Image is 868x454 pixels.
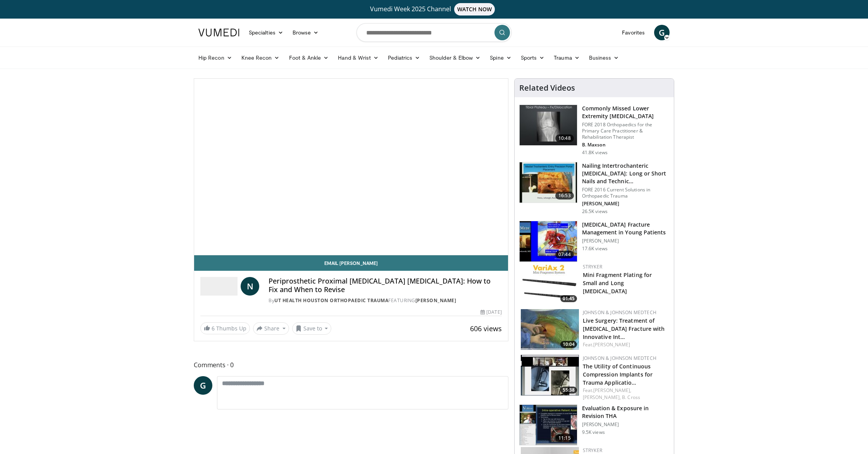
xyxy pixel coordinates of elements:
[654,25,670,40] a: G
[356,23,511,42] input: Search topics, interventions
[425,50,485,65] a: Shoulder & Elbow
[582,208,608,215] p: 26.5K views
[288,25,324,40] a: Browse
[200,3,668,15] a: Vumedi Week 2025 ChannelWATCH NOW
[516,50,549,65] a: Sports
[485,50,516,65] a: Spine
[583,355,656,361] a: Johnson & Johnson MedTech
[237,50,284,65] a: Knee Recon
[582,142,669,148] p: B. Maxson
[582,238,669,244] p: [PERSON_NAME]
[194,376,212,395] a: G
[200,277,238,296] img: UT Health Houston Orthopaedic Trauma
[519,404,669,445] a: 11:15 Evaluation & Exposure in Revision THA [PERSON_NAME] 9.5K views
[583,363,653,386] a: The Utility of Continuous Compression Implants for Trauma Applicatio…
[194,50,237,65] a: Hip Recon
[582,429,605,435] p: 9.5K views
[583,317,665,340] a: Live Surgery: Treatment of [MEDICAL_DATA] Fracture with Innovative Int…
[520,405,577,445] img: 280406_0000_1.png.150x105_q85_crop-smart_upscale.jpg
[583,263,602,270] a: Stryker
[274,297,388,304] a: UT Health Houston Orthopaedic Trauma
[415,297,456,304] a: [PERSON_NAME]
[582,187,669,199] p: FORE 2016 Current Solutions in Orthopaedic Trauma
[519,221,669,262] a: 07:44 [MEDICAL_DATA] Fracture Management in Young Patients [PERSON_NAME] 17.6K views
[198,29,239,36] img: VuMedi Logo
[555,251,574,258] span: 07:44
[560,341,577,348] span: 10:04
[555,434,574,442] span: 11:15
[520,162,577,203] img: 3d67d1bf-bbcf-4214-a5ee-979f525a16cd.150x105_q85_crop-smart_upscale.jpg
[583,271,652,295] a: Mini Fragment Plating for Small and Long [MEDICAL_DATA]
[583,394,621,401] a: [PERSON_NAME],
[269,297,502,304] div: By FEATURING
[582,246,608,252] p: 17.6K views
[582,421,669,428] p: [PERSON_NAME]
[194,79,508,255] video-js: Video Player
[194,360,508,370] span: Comments 0
[212,325,215,332] span: 6
[521,263,579,304] img: b37175e7-6a0c-4ed3-b9ce-2cebafe6c791.150x105_q85_crop-smart_upscale.jpg
[519,162,669,215] a: 16:53 Nailing Intertrochanteric [MEDICAL_DATA]: Long or Short Nails and Technic… FORE 2016 Curren...
[521,355,579,396] img: 05424410-063a-466e-aef3-b135df8d3cb3.150x105_q85_crop-smart_upscale.jpg
[622,394,640,401] a: B. Cross
[582,162,669,185] h3: Nailing Intertrochanteric [MEDICAL_DATA]: Long or Short Nails and Technic…
[555,134,574,142] span: 10:48
[593,341,630,348] a: [PERSON_NAME]
[520,221,577,261] img: 245457_0002_1.png.150x105_q85_crop-smart_upscale.jpg
[284,50,334,65] a: Foot & Ankle
[194,255,508,271] a: Email [PERSON_NAME]
[583,309,656,316] a: Johnson & Johnson MedTech
[582,150,608,156] p: 41.8K views
[333,50,383,65] a: Hand & Wrist
[269,277,502,294] h4: Periprosthetic Proximal [MEDICAL_DATA] [MEDICAL_DATA]: How to Fix and When to Revise
[582,105,669,120] h3: Commonly Missed Lower Extremity [MEDICAL_DATA]
[583,387,668,401] div: Feat.
[519,83,575,93] h4: Related Videos
[560,387,577,394] span: 55:38
[383,50,425,65] a: Pediatrics
[593,387,631,394] a: [PERSON_NAME],
[200,322,250,334] a: 6 Thumbs Up
[582,201,669,207] p: [PERSON_NAME]
[470,324,502,333] span: 606 views
[292,322,332,335] button: Save to
[582,404,669,420] h3: Evaluation & Exposure in Revision THA
[582,122,669,140] p: FORE 2018 Orthopaedics for the Primary Care Practitioner & Rehabilitation Therapist
[520,105,577,145] img: 4aa379b6-386c-4fb5-93ee-de5617843a87.150x105_q85_crop-smart_upscale.jpg
[480,309,501,316] div: [DATE]
[253,322,289,335] button: Share
[560,295,577,302] span: 01:45
[583,447,602,454] a: Stryker
[582,221,669,236] h3: [MEDICAL_DATA] Fracture Management in Young Patients
[454,3,495,15] span: WATCH NOW
[583,341,668,348] div: Feat.
[244,25,288,40] a: Specialties
[521,309,579,350] a: 10:04
[549,50,584,65] a: Trauma
[584,50,624,65] a: Business
[555,192,574,199] span: 16:53
[241,277,259,296] a: N
[519,105,669,156] a: 10:48 Commonly Missed Lower Extremity [MEDICAL_DATA] FORE 2018 Orthopaedics for the Primary Care ...
[521,355,579,396] a: 55:38
[617,25,649,40] a: Favorites
[521,309,579,350] img: 14766df3-efa5-4166-8dc0-95244dab913c.150x105_q85_crop-smart_upscale.jpg
[521,263,579,304] a: 01:45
